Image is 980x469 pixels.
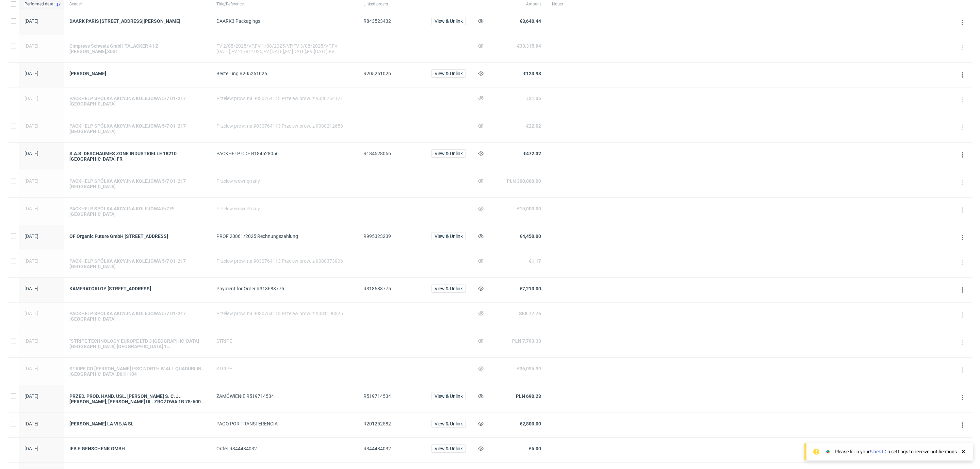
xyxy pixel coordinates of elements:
span: [DATE] [24,123,38,129]
div: ZAMÓWIENIE R519714534 [216,393,353,399]
div: Przelew wewnetrzny [216,206,353,211]
span: €36,095.99 [517,366,541,371]
a: PACKHELP SPÓŁKA AKCYJNA KOLEJOWA 5/7 01-217 [GEOGRAPHIC_DATA] [69,96,206,107]
button: View & Unlink [431,232,466,240]
span: Title/Reference [216,1,353,7]
div: "STRIPE TECHNOLOGY EUROPE LTD 3 [GEOGRAPHIC_DATA] [GEOGRAPHIC_DATA] [GEOGRAPHIC_DATA] 1 [GEOGRAPH... [69,338,206,349]
a: PACKHELP SPÓŁKA AKCYJNA KOLEJOWA 5/7 01-217 [GEOGRAPHIC_DATA] [69,311,206,322]
div: STRIPE [216,366,353,371]
span: €1.17 [529,258,541,264]
span: €21.36 [526,96,541,101]
span: [DATE] [24,178,38,184]
a: PACKHELP SPÓŁKA AKCYJNA KOLEJOWA 5/7 01-217 [GEOGRAPHIC_DATA] [69,178,206,189]
a: PACKHELP SPÓŁKA AKCYJNA KOLEJOWA 5/7 01-217 [GEOGRAPHIC_DATA] [69,123,206,134]
span: View & Unlink [435,19,463,23]
a: PACKHELP SPÓŁKA AKCYJNA KOLEJOWA 5/7 01-217 [GEOGRAPHIC_DATA] [69,258,206,269]
span: [DATE] [24,18,38,24]
span: R201252582 [363,421,391,426]
a: View & Unlink [431,233,466,239]
span: R205261026 [363,71,391,76]
span: Sender [69,1,206,7]
div: STRIPE [216,338,353,344]
span: [DATE] [24,96,38,101]
span: [DATE] [24,366,38,371]
a: STRIPE CO [PERSON_NAME] IFSC NORTH W ALL QUADUBLIN,[GEOGRAPHIC_DATA],D01H104 [69,366,206,377]
button: View & Unlink [431,392,466,400]
span: €33,315.94 [517,43,541,49]
span: [DATE] [24,393,38,399]
button: View & Unlink [431,149,466,158]
span: €5.00 [529,446,541,451]
div: Order R344484032 [216,446,353,451]
span: €15,000.00 [517,206,541,211]
div: PROF 20861/2025 Rechnungszahlung [216,233,353,239]
a: PRZED. PROD. HAND. USŁ. [PERSON_NAME] S. C. J. [PERSON_NAME], [PERSON_NAME] UL. ZBOŻOWA 1B 78-600... [69,393,206,404]
span: View & Unlink [435,394,463,399]
span: View & Unlink [435,446,463,451]
div: Payment for Order R318688775 [216,286,353,291]
span: PLN 300,000.00 [507,178,541,184]
img: Slack [824,448,831,455]
span: PLN 690.23 [516,393,541,399]
div: FV 2/08/2025/VP,FV 1/08/2025/VP,FV 3/08/2025/VP,FV [DATE],FV 25/8/2 025,FV [DATE],FV [DATE],FV [D... [216,43,353,54]
a: [PERSON_NAME] [69,71,206,76]
a: View & Unlink [431,18,466,24]
span: [DATE] [24,233,38,239]
div: Bestellung R205261026 [216,71,353,76]
div: DAARK3 Packagings [216,18,353,24]
a: View & Unlink [431,446,466,451]
div: Please fill in your in settings to receive notifications [835,448,957,455]
a: [PERSON_NAME] LA VIEJA SL [69,421,206,426]
button: View & Unlink [431,17,466,25]
button: View & Unlink [431,285,466,293]
span: R184528056 [363,151,391,156]
div: Przelew prow. na 9030764113 Przelew prow. z 9030764121 [216,96,353,101]
span: €2,800.00 [520,421,541,426]
button: View & Unlink [431,420,466,428]
div: DAARK PARIS [STREET_ADDRESS][PERSON_NAME] [69,18,206,24]
a: View & Unlink [431,71,466,76]
div: Przelew wewnętrzny [216,178,353,184]
span: View & Unlink [435,286,463,291]
a: IFB EIGENSCHENK GMBH [69,446,206,451]
a: PACKHELP SPÓŁKA AKCYJNA KOLEJOWA 5/7 PL [GEOGRAPHIC_DATA] [69,206,206,217]
span: €4,450.00 [520,233,541,239]
a: View & Unlink [431,151,466,156]
span: [DATE] [24,206,38,211]
button: View & Unlink [431,444,466,453]
span: €123.98 [523,71,541,76]
span: View & Unlink [435,421,463,426]
a: Cimpress Schweiz GmbH TALACKER 41 Z [PERSON_NAME],8001 [69,43,206,54]
span: R318688775 [363,286,391,291]
div: Przelew prow. na 9030764113 Przelew prow. z 9080212658 [216,123,353,129]
div: S.A.S. DESCHAUMES ZONE INDUSTRIELLE 18210 [GEOGRAPHIC_DATA] FR [69,151,206,162]
span: View & Unlink [435,151,463,156]
span: [DATE] [24,151,38,156]
span: [DATE] [24,446,38,451]
button: View & Unlink [431,69,466,78]
span: [DATE] [24,43,38,49]
span: R344484032 [363,446,391,451]
span: View & Unlink [435,71,463,76]
a: View & Unlink [431,286,466,291]
span: [DATE] [24,286,38,291]
div: PAGO POR TRANSFERENCIA [216,421,353,426]
span: €7,210.00 [520,286,541,291]
span: Amount [494,1,541,7]
span: PLN 7,793.33 [512,338,541,344]
div: PACKHELP CDE R184528056 [216,151,353,156]
a: Slack ID [870,449,886,454]
div: Przelew prow. na 9030764113 Przelew prow. z 9081190325 [216,311,353,316]
span: Linked orders [363,1,421,7]
a: KAMERATORI OY [STREET_ADDRESS] [69,286,206,291]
